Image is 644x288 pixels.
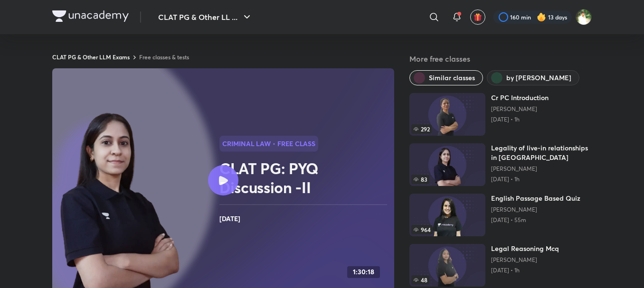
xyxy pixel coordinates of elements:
span: 292 [411,124,432,134]
button: CLAT PG & Other LL ... [152,8,258,27]
p: [DATE] • 1h [491,176,592,183]
span: by Manjari Singh [506,73,571,83]
h4: [DATE] [219,213,390,225]
p: [DATE] • 1h [491,267,559,274]
a: CLAT PG & Other LLM Exams [52,53,130,61]
button: avatar [470,9,485,25]
img: Company Logo [52,10,129,22]
a: [PERSON_NAME] [491,165,592,173]
p: [DATE] • 1h [491,116,549,123]
a: Company Logo [52,10,129,24]
span: 964 [411,225,433,234]
img: Harshal Jadhao [576,9,592,25]
button: by Manjari Singh [487,70,579,85]
h4: 1:30:18 [353,268,374,276]
h6: Legal Reasoning Mcq [491,244,559,253]
h6: English Passage Based Quiz [491,194,580,203]
h6: Cr PC Introduction [491,93,549,102]
button: Similar classes [409,70,483,85]
a: Free classes & tests [139,53,189,61]
h5: More free classes [409,53,592,65]
img: avatar [474,13,482,21]
a: [PERSON_NAME] [491,105,549,113]
h2: CLAT PG: PYQ Discussion -II [219,159,390,197]
h6: Legality of live-in relationships in [GEOGRAPHIC_DATA] [491,143,592,162]
a: [PERSON_NAME] [491,206,580,214]
span: 48 [411,275,429,285]
a: [PERSON_NAME] [491,256,559,264]
p: [DATE] • 55m [491,216,580,224]
img: streak [537,12,546,22]
span: Similar classes [429,73,475,83]
span: 83 [411,175,429,184]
